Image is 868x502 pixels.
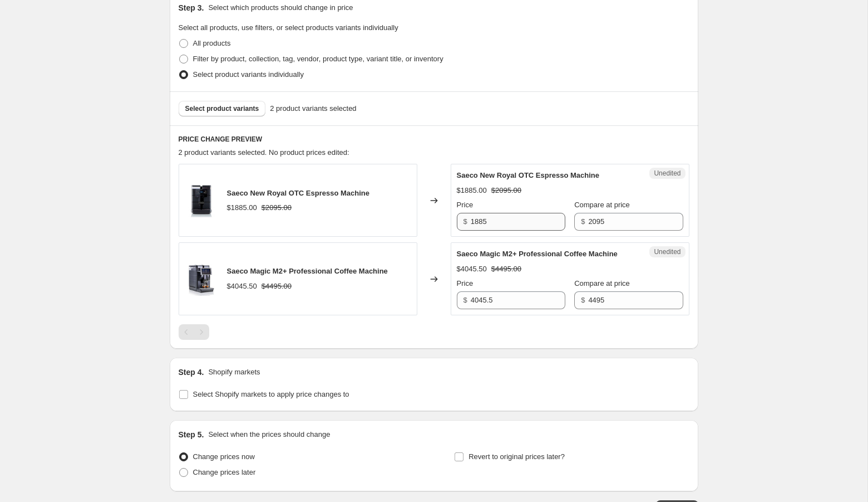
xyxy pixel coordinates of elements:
[227,281,257,292] div: $4045.50
[581,217,585,226] span: $
[179,135,689,144] h6: PRICE CHANGE PREVIEW
[208,2,353,13] p: Select which products should change in price
[179,324,209,340] nav: Pagination
[468,452,565,461] span: Revert to original prices later?
[179,148,349,157] span: 2 product variants selected. No product prices edited:
[463,296,467,304] span: $
[457,264,487,275] div: $4045.50
[193,70,304,79] span: Select product variants individually
[270,103,356,114] span: 2 product variants selected
[227,202,257,213] div: $1885.00
[457,250,618,258] span: Saeco Magic M2+ Professional Coffee Machine
[208,429,330,440] p: Select when the prices should change
[179,101,266,116] button: Select product variants
[193,39,231,47] span: All products
[457,279,474,287] span: Price
[179,429,204,440] h2: Step 5.
[193,390,349,398] span: Select Shopify markets to apply price changes to
[491,264,521,275] strike: $4495.00
[491,185,521,196] strike: $2095.00
[262,202,292,213] strike: $2095.00
[457,201,474,209] span: Price
[227,189,369,197] span: Saeco New Royal OTC Espresso Machine
[227,267,388,275] span: Saeco Magic M2+ Professional Coffee Machine
[179,367,204,378] h2: Step 4.
[179,2,204,13] h2: Step 3.
[193,452,255,461] span: Change prices now
[185,262,218,296] img: Saeco_Magic_M2_532x532_f4dc8b39-ec51-46be-a18d-046038aab004_80x.webp
[654,247,680,256] span: Unedited
[457,185,487,196] div: $1885.00
[193,468,256,476] span: Change prices later
[185,184,218,217] img: saeco-new-royal-otc-espresso-machinesaecophilips-260544_80x.jpg
[463,217,467,226] span: $
[581,296,585,304] span: $
[179,23,398,32] span: Select all products, use filters, or select products variants individually
[574,201,630,209] span: Compare at price
[262,281,292,292] strike: $4495.00
[193,55,443,63] span: Filter by product, collection, tag, vendor, product type, variant title, or inventory
[208,367,260,378] p: Shopify markets
[185,104,259,113] span: Select product variants
[574,279,630,287] span: Compare at price
[457,171,599,179] span: Saeco New Royal OTC Espresso Machine
[654,169,680,178] span: Unedited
